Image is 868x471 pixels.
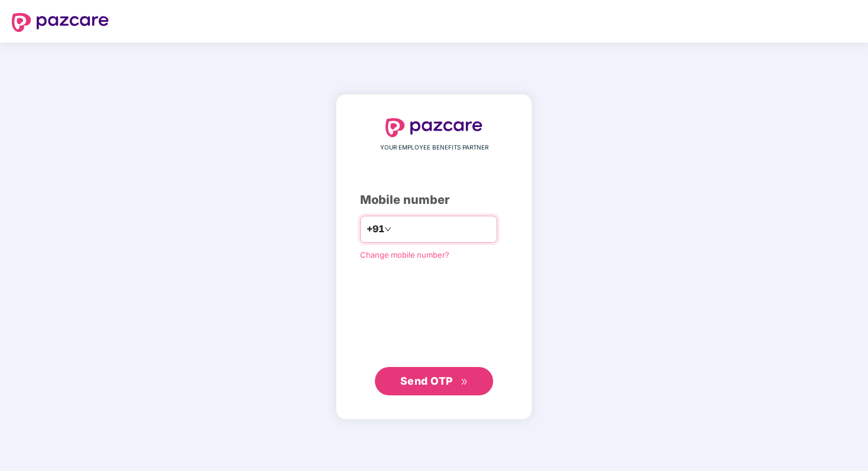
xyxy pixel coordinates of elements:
[380,143,488,152] span: YOUR EMPLOYEE BENEFITS PARTNER
[375,367,493,395] button: Send OTPdouble-right
[384,226,391,233] span: down
[400,375,453,387] span: Send OTP
[360,250,449,259] a: Change mobile number?
[360,191,508,209] div: Mobile number
[461,378,468,386] span: double-right
[12,13,109,32] img: logo
[386,118,482,137] img: logo
[367,222,384,236] span: +91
